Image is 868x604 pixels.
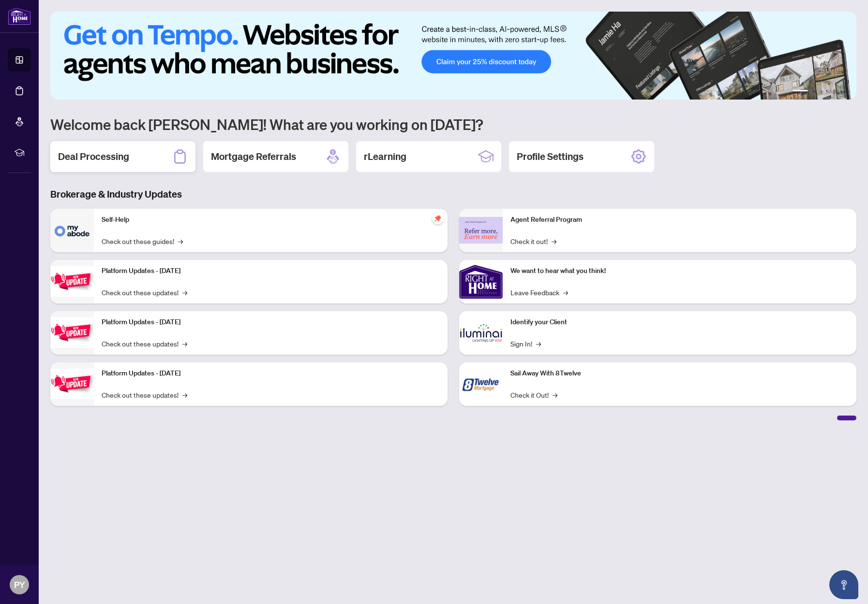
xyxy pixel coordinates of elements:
a: Check it Out!→ [510,389,557,400]
p: Sail Away With 8Twelve [510,368,849,379]
h1: Welcome back [PERSON_NAME]! What are you working on [DATE]? [50,115,856,133]
button: 2 [812,90,816,94]
a: Check out these guides!→ [102,236,183,246]
h2: Mortgage Referrals [211,150,296,163]
p: Self-Help [102,215,440,225]
span: → [552,236,556,246]
button: 3 [820,90,823,94]
p: We want to hear what you think! [510,266,849,276]
button: Open asap [829,570,858,599]
img: Sail Away With 8Twelve [459,362,503,406]
img: Slide 0 [50,12,856,100]
span: → [182,389,187,400]
p: Agent Referral Program [510,215,849,225]
button: 5 [835,90,839,94]
h3: Brokerage & Industry Updates [50,187,856,201]
a: Leave Feedback→ [510,287,568,298]
img: logo [8,7,31,25]
img: We want to hear what you think! [459,260,503,303]
a: Check out these updates!→ [102,389,187,400]
span: → [553,389,557,400]
span: → [182,338,187,349]
span: → [536,338,541,349]
p: Platform Updates - [DATE] [102,266,440,276]
p: Platform Updates - [DATE] [102,368,440,379]
span: → [178,236,183,246]
a: Check out these updates!→ [102,338,187,349]
h2: Profile Settings [517,150,584,163]
span: PY [14,578,25,591]
a: Check it out!→ [510,236,556,246]
img: Identify your Client [459,311,503,355]
p: Identify your Client [510,317,849,328]
img: Platform Updates - July 8, 2025 [50,317,94,348]
button: 6 [843,90,847,94]
img: Self-Help [50,209,94,252]
a: Sign In!→ [510,338,541,349]
button: 4 [827,90,831,94]
h2: rLearning [364,150,406,163]
span: → [563,287,568,298]
p: Platform Updates - [DATE] [102,317,440,328]
h2: Deal Processing [58,150,129,163]
img: Platform Updates - July 21, 2025 [50,266,94,297]
a: Check out these updates!→ [102,287,187,298]
span: → [182,287,187,298]
span: pushpin [432,213,444,224]
button: 1 [793,90,808,94]
img: Agent Referral Program [459,217,503,244]
img: Platform Updates - June 23, 2025 [50,369,94,399]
